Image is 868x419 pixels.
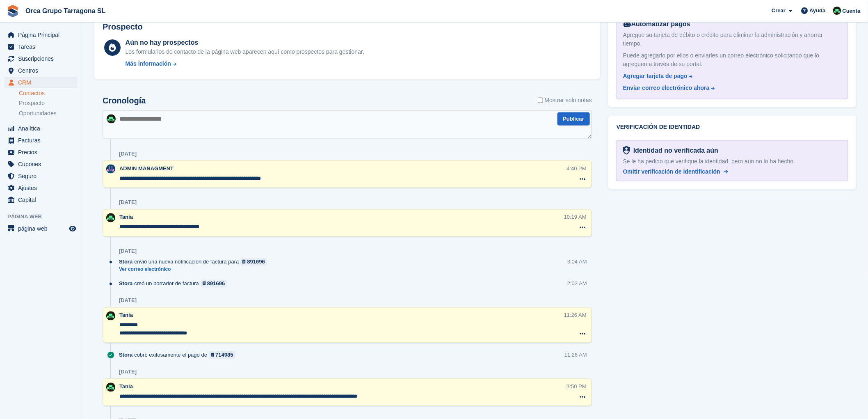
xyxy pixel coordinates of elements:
div: [DATE] [119,151,137,157]
a: Agregar tarjeta de pago [623,72,838,80]
span: CRM [18,77,67,88]
div: 11:26 AM [564,351,587,359]
div: creó un borrador de factura [119,280,231,288]
img: Tania [833,7,841,15]
div: Enviar correo electrónico ahora [623,84,710,92]
a: menu [4,123,78,134]
img: ADMIN MANAGMENT [106,165,115,174]
img: Tania [106,311,115,321]
span: Ayuda [810,7,826,15]
div: Aún no hay prospectos [126,38,364,48]
div: 891696 [207,280,225,288]
span: Ajustes [18,182,67,194]
span: Suscripciones [18,53,67,64]
span: Crear [772,7,786,15]
img: Tania [106,213,115,222]
span: ADMIN MANAGMENT [119,165,174,172]
h2: Prospecto [103,22,143,32]
span: Cuenta [843,7,861,15]
span: Stora [119,351,132,359]
span: Facturas [18,135,67,146]
h2: Cronología [103,96,146,105]
a: menu [4,135,78,146]
div: Identidad no verificada aún [630,146,718,156]
a: 714985 [209,351,235,359]
span: Omitir verificación de identificación [623,168,720,175]
a: menu [4,170,78,182]
div: 4:40 PM [567,165,587,172]
div: [DATE] [119,248,137,255]
a: Más información [126,60,364,68]
div: Agregue su tarjeta de débito o crédito para eliminar la administración y ahorrar tiempo. [623,31,841,48]
a: Prospecto [19,99,78,108]
a: Oportunidades [19,109,78,118]
img: stora-icon-8386f47178a22dfd0bd8f6a31ec36ba5ce8667c1dd55bd0f319d3a0aa187defe.svg [7,5,19,17]
span: Tania [119,312,133,318]
a: menu [4,77,78,88]
span: Tareas [18,41,67,53]
a: Ver correo electrónico [119,266,271,273]
div: Más información [126,60,171,68]
div: 891696 [247,258,265,266]
a: menu [4,29,78,41]
div: 11:26 AM [564,311,587,319]
div: envió una nueva notificación de factura para [119,258,271,266]
div: [DATE] [119,298,137,304]
div: Automatizar pagos [623,19,841,29]
div: [DATE] [119,369,137,375]
a: 891696 [240,258,267,266]
span: Stora [119,258,132,266]
a: menu [4,53,78,64]
div: Puede agregarlo por ellos o enviarles un correo electrónico solicitando que lo agreguen a través ... [623,51,841,69]
span: Prospecto [19,99,45,107]
div: Se le ha pedido que verifique la identidad, pero aún no lo ha hecho. [623,157,841,166]
div: Agregar tarjeta de pago [623,72,688,80]
span: Precios [18,147,67,158]
span: Tania [119,384,133,390]
span: Oportunidades [19,110,57,117]
div: 3:50 PM [567,383,587,391]
span: Capital [18,194,67,206]
button: Publicar [557,112,590,126]
a: menu [4,182,78,194]
span: Seguro [18,170,67,182]
a: Contactos [19,89,78,97]
span: Tania [119,214,133,220]
span: Página web [7,213,82,221]
a: menu [4,158,78,170]
div: 714985 [215,351,233,359]
div: cobró exitosamente el pago de [119,351,240,359]
input: Mostrar solo notas [538,96,543,105]
span: Cupones [18,158,67,170]
img: Listo para verificación de identidad [623,146,630,155]
span: Stora [119,280,132,288]
div: 2:02 AM [567,280,587,288]
a: Vista previa de la tienda [68,224,78,234]
img: Tania [106,383,115,392]
div: 10:19 AM [564,213,587,221]
span: Página Principal [18,29,67,41]
a: menú [4,223,78,234]
label: Mostrar solo notas [538,96,592,105]
a: menu [4,194,78,206]
a: Orca Grupo Tarragona SL [22,4,109,18]
a: 891696 [201,280,227,288]
div: Los formularios de contacto de la página web aparecen aquí como prospectos para gestionar. [126,48,364,56]
div: [DATE] [119,199,137,206]
a: menu [4,65,78,76]
img: Tania [107,114,116,124]
h2: Verificación de identidad [617,124,848,131]
a: menu [4,147,78,158]
span: Centros [18,65,67,76]
div: 3:04 AM [567,258,587,266]
span: página web [18,223,67,234]
a: Omitir verificación de identificación [623,167,728,176]
a: menu [4,41,78,53]
span: Analítica [18,123,67,134]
